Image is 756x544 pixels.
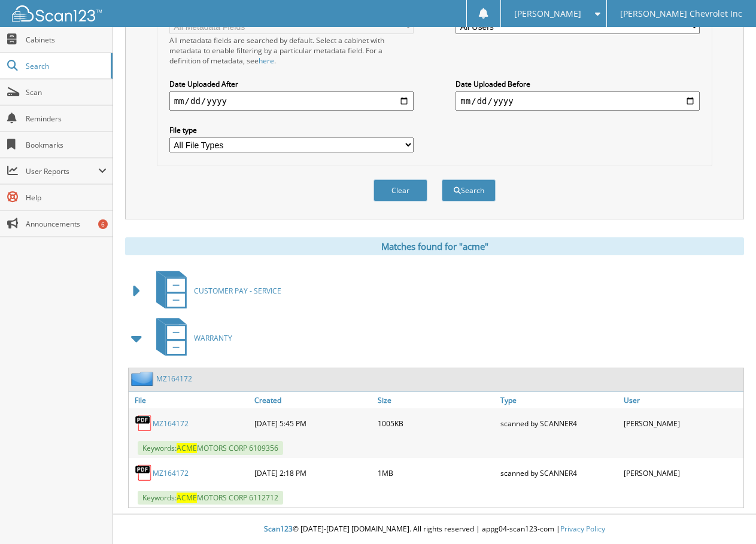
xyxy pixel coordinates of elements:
span: [PERSON_NAME] Chevrolet Inc [620,10,742,17]
span: Cabinets [26,35,107,45]
label: Date Uploaded Before [456,79,700,89]
span: Announcements [26,219,107,229]
a: MZ164172 [156,374,192,384]
span: [PERSON_NAME] [514,10,581,17]
span: Help [26,192,107,203]
span: User Reports [26,166,98,176]
img: PDF.png [135,414,153,432]
a: WARRANTY [149,314,232,362]
div: [DATE] 5:45 PM [251,411,374,435]
a: Size [375,392,497,408]
input: start [169,91,414,111]
a: MZ164172 [153,468,189,478]
span: Scan [26,87,107,97]
div: Matches found for "acme" [125,237,744,255]
input: end [456,91,700,111]
a: here [259,56,274,66]
div: [DATE] 2:18 PM [251,461,374,485]
button: Clear [374,179,427,201]
span: Scan123 [264,524,293,534]
span: CUSTOMER PAY - SERVICE [194,286,281,296]
img: folder2.png [131,371,156,386]
div: [PERSON_NAME] [621,411,743,435]
div: scanned by SCANNER4 [497,411,620,435]
div: © [DATE]-[DATE] [DOMAIN_NAME]. All rights reserved | appg04-scan123-com | [113,515,756,544]
img: PDF.png [135,464,153,482]
a: File [129,392,251,408]
span: WARRANTY [194,333,232,343]
span: Keywords: MOTORS CORP 6112712 [138,491,283,505]
a: Created [251,392,374,408]
div: [PERSON_NAME] [621,461,743,485]
div: 1005KB [375,411,497,435]
label: File type [169,125,414,135]
div: 6 [98,219,108,229]
button: Search [442,179,496,201]
a: Type [497,392,620,408]
div: 1MB [375,461,497,485]
img: scan123-logo-white.svg [12,5,102,22]
a: MZ164172 [153,418,189,429]
a: User [621,392,743,408]
span: ACME [177,443,197,453]
span: Keywords: MOTORS CORP 6109356 [138,441,283,455]
a: Privacy Policy [560,524,605,534]
a: CUSTOMER PAY - SERVICE [149,267,281,314]
div: All metadata fields are searched by default. Select a cabinet with metadata to enable filtering b... [169,35,414,66]
span: Search [26,61,105,71]
div: scanned by SCANNER4 [497,461,620,485]
span: Reminders [26,114,107,124]
span: Bookmarks [26,140,107,150]
iframe: Chat Widget [696,487,756,544]
label: Date Uploaded After [169,79,414,89]
span: ACME [177,493,197,503]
